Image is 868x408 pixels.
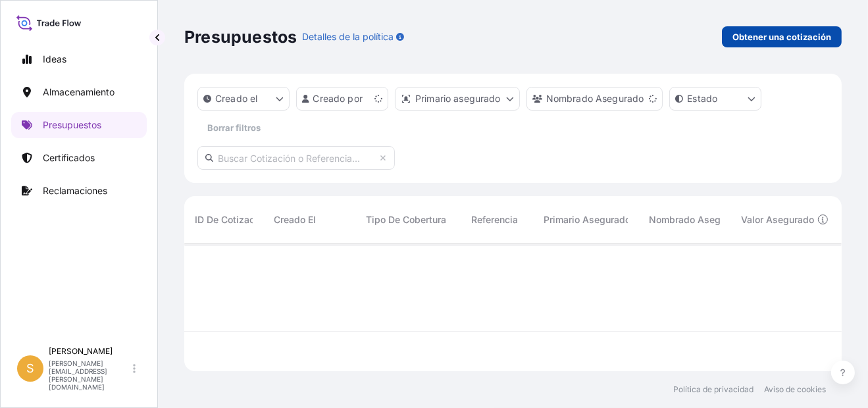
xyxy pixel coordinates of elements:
[43,151,95,165] p: Certificados
[302,30,394,43] p: Detalles de la política
[313,92,363,105] p: Creado por
[274,213,316,226] span: Creado el
[526,87,663,111] button: Opciones de filtro cargoOwner
[49,346,130,357] p: [PERSON_NAME]
[43,184,107,197] p: Reclamaciones
[197,146,395,170] input: Buscar Cotización o Referencia...
[197,117,271,138] button: Borrar filtros
[732,30,831,43] p: Obtener una cotización
[43,86,115,99] p: Almacenamiento
[415,92,501,105] p: Primario asegurado
[669,87,761,111] button: certificateStatus Opciones de filtro
[395,87,520,111] button: distribuidor Opciones de filtro
[195,213,268,226] span: ID de cotización
[649,213,746,226] span: Nombrado Asegurado
[11,112,147,138] a: Presupuestos
[544,213,630,226] span: Primario asegurado
[43,53,66,66] p: Ideas
[197,87,290,111] button: createdOn Opciones de filtro
[764,384,826,395] a: Aviso de cookies
[26,362,34,375] span: S
[11,46,147,72] a: Ideas
[49,359,130,391] p: [PERSON_NAME][EMAIL_ADDRESS][PERSON_NAME][DOMAIN_NAME]
[296,87,388,111] button: createdBy Opciones de filtro
[722,26,842,47] a: Obtener una cotización
[673,384,753,395] a: Política de privacidad
[471,213,518,226] span: Referencia
[184,26,297,47] p: Presupuestos
[215,92,257,105] p: Creado el
[11,145,147,171] a: Certificados
[208,121,261,134] p: Borrar filtros
[11,79,147,105] a: Almacenamiento
[11,178,147,204] a: Reclamaciones
[43,118,101,132] p: Presupuestos
[546,92,644,105] p: Nombrado Asegurado
[741,213,814,226] span: Valor asegurado
[449,212,465,228] button: Ordenar
[687,92,717,105] p: Estado
[366,213,446,226] span: Tipo de cobertura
